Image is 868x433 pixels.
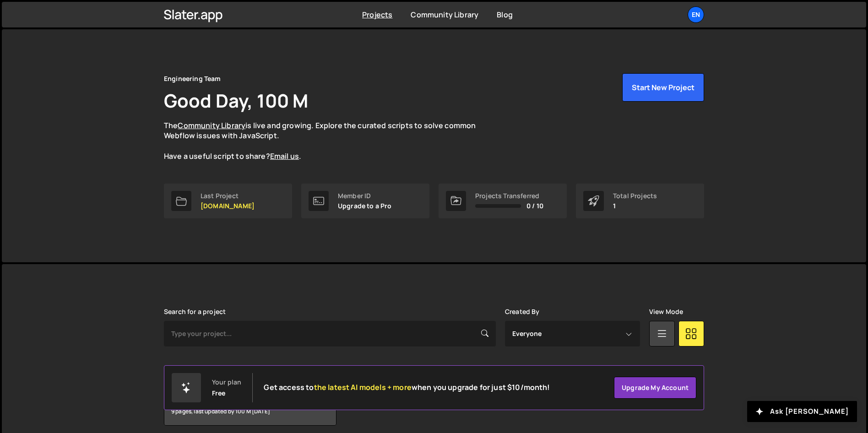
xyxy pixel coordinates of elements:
a: Community Library [411,10,478,20]
div: Free [212,390,226,397]
button: Start New Project [622,73,704,102]
label: Created By [505,308,540,315]
div: Engineering Team [164,73,221,84]
span: the latest AI models + more [314,382,412,392]
a: Community Library [178,120,245,130]
div: Total Projects [613,192,657,200]
p: Upgrade to a Pro [338,202,392,210]
a: Email us [270,151,299,161]
div: Member ID [338,192,392,200]
label: Search for a project [164,308,226,315]
a: Projects [362,10,392,20]
div: Projects Transferred [475,192,543,200]
h2: Get access to when you upgrade for just $10/month! [264,383,550,392]
a: Upgrade my account [614,377,696,399]
div: Last Project [201,192,255,200]
a: Blog [497,10,513,20]
span: 0 / 10 [526,202,543,210]
a: En [688,6,704,23]
label: View Mode [649,308,683,315]
input: Type your project... [164,321,496,346]
a: Last Project [DOMAIN_NAME] [164,184,292,218]
div: 9 pages, last updated by 100 M [DATE] [164,398,336,425]
div: Your plan [212,379,241,386]
p: The is live and growing. Explore the curated scripts to solve common Webflow issues with JavaScri... [164,120,494,162]
button: Ask [PERSON_NAME] [747,401,857,422]
p: 1 [613,202,657,210]
h1: Good Day, 100 M [164,88,308,113]
p: [DOMAIN_NAME] [201,202,255,210]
